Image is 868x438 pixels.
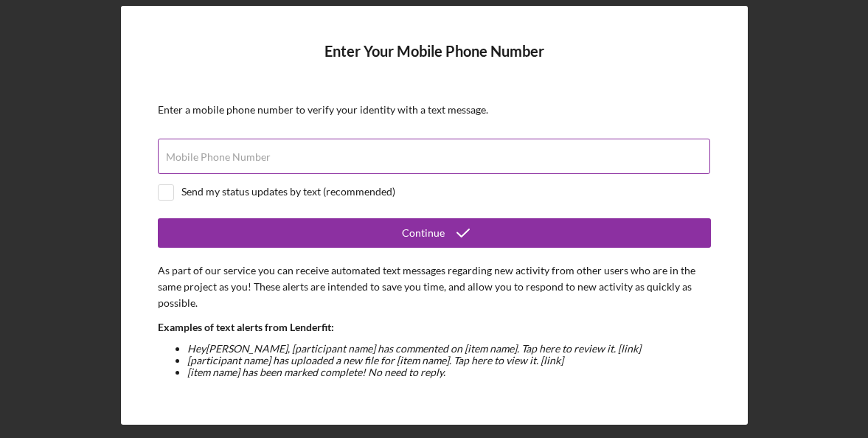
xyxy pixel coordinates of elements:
li: [participant name] has uploaded a new file for [item name]. Tap here to view it. [link] [187,355,711,366]
p: As part of our service you can receive automated text messages regarding new activity from other ... [158,263,711,312]
label: Mobile Phone Number [166,151,271,163]
div: Continue [402,218,445,248]
p: Examples of text alerts from Lenderfit: [158,319,711,336]
button: Continue [158,218,711,248]
div: Enter a mobile phone number to verify your identity with a text message. [158,104,711,116]
li: [item name] has been marked complete! No need to reply. [187,366,711,378]
h4: Enter Your Mobile Phone Number [158,43,711,82]
p: Message frequency varies. Message and data rates may apply. If you have any questions about your ... [158,386,711,419]
li: Hey [PERSON_NAME] , [participant name] has commented on [item name]. Tap here to review it. [link] [187,343,711,355]
div: Send my status updates by text (recommended) [181,186,395,198]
